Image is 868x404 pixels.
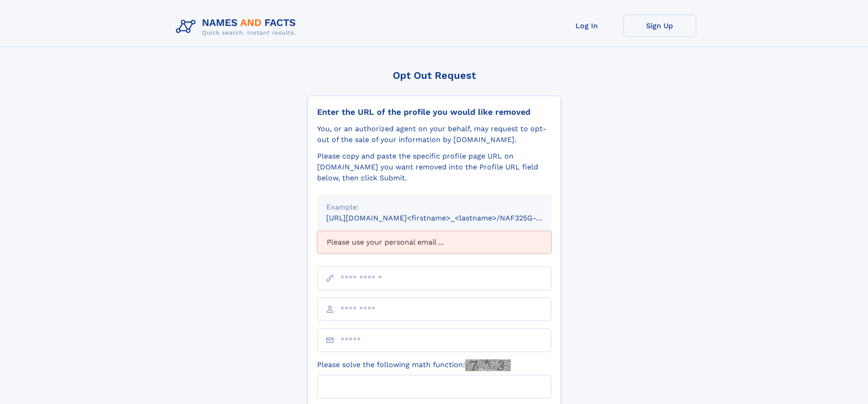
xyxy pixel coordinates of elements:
div: Example: [326,202,542,213]
small: [URL][DOMAIN_NAME]<firstname>_<lastname>/NAF325G-xxxxxxxx [326,214,569,222]
div: You, or an authorized agent on your behalf, may request to opt-out of the sale of your informatio... [317,123,551,145]
div: Please use your personal email ... [317,231,551,254]
div: Enter the URL of the profile you would like removed [317,107,551,117]
a: Log In [550,15,623,37]
img: Logo Names and Facts [172,15,303,39]
label: Please solve the following math function: [317,359,511,371]
div: Please copy and paste the specific profile page URL on [DOMAIN_NAME] you want removed into the Pr... [317,151,551,184]
a: Sign Up [623,15,696,37]
div: Opt Out Request [308,70,561,81]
